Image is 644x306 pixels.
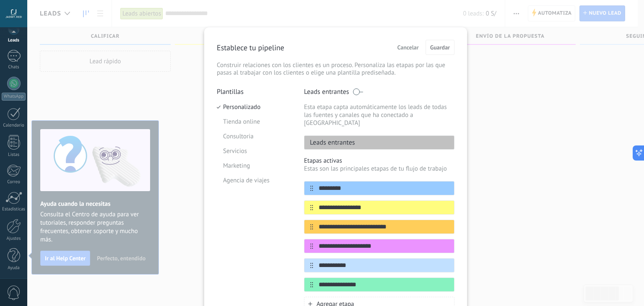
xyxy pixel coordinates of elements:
span: Guardar [430,44,450,50]
p: Leads entrantes [304,138,355,147]
div: Ajustes [2,236,26,241]
li: Marketing [217,158,291,173]
div: Leads [2,38,26,43]
li: Agencia de viajes [217,173,291,188]
p: Etapas activas [304,157,454,165]
div: WhatsApp [2,93,26,101]
div: Listas [2,152,26,158]
button: Guardar [426,40,454,55]
div: Calendario [2,123,26,128]
li: Consultoria [217,129,291,144]
div: Correo [2,179,26,185]
div: Ayuda [2,265,26,271]
li: Tienda online [217,114,291,129]
div: Chats [2,65,26,70]
p: Establece tu pipeline [217,43,284,52]
div: Estadísticas [2,207,26,212]
p: Construir relaciones con los clientes es un proceso. Personaliza las etapas por las que pasas al ... [217,62,454,77]
li: Servicios [217,144,291,158]
button: Cancelar [394,41,423,54]
p: Leads entrantes [304,88,349,96]
li: Personalizado [217,100,291,114]
p: Esta etapa capta automáticamente los leads de todas las fuentes y canales que ha conectado a [GEO... [304,103,454,127]
p: Plantillas [217,88,291,96]
span: Cancelar [397,44,419,50]
p: Estas son las principales etapas de tu flujo de trabajo [304,165,454,173]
